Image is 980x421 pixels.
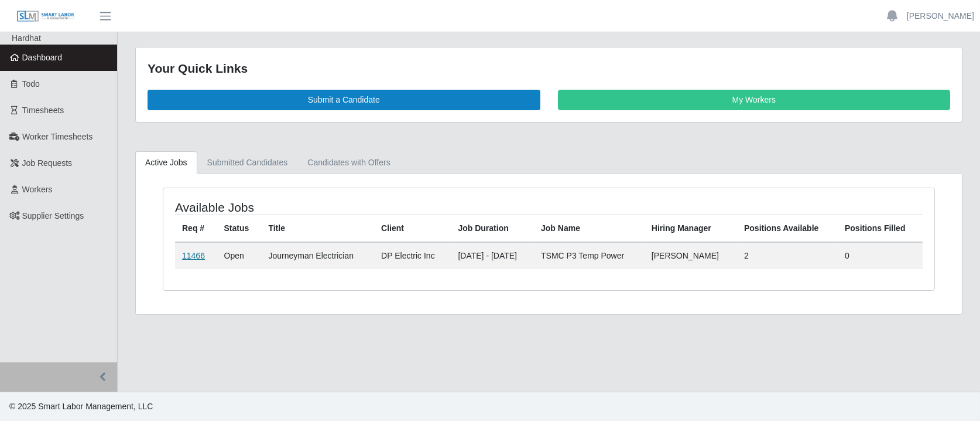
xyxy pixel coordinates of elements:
th: Title [261,215,374,242]
span: Job Requests [22,158,73,168]
img: SLM Logo [16,10,75,23]
a: Submitted Candidates [197,151,298,174]
a: Active Jobs [135,151,197,174]
th: Status [217,215,262,242]
td: 0 [838,242,923,269]
span: Workers [22,185,53,194]
td: Journeyman Electrician [261,242,374,269]
td: Open [217,242,262,269]
a: Candidates with Offers [297,151,400,174]
th: Job Duration [451,215,534,242]
td: [PERSON_NAME] [645,242,737,269]
th: Positions Filled [838,215,923,242]
span: Todo [22,79,40,89]
td: DP Electric Inc [374,242,451,269]
h4: Available Jobs [175,200,477,215]
a: Submit a Candidate [148,90,540,110]
th: Hiring Manager [645,215,737,242]
td: TSMC P3 Temp Power [534,242,645,269]
span: Worker Timesheets [22,132,92,141]
th: Job Name [534,215,645,242]
th: Positions Available [737,215,838,242]
a: 11466 [182,251,205,260]
a: [PERSON_NAME] [907,10,974,22]
span: Hardhat [12,33,41,43]
th: Req # [175,215,217,242]
span: Timesheets [22,106,64,115]
span: Dashboard [22,53,63,62]
div: Your Quick Links [148,59,950,78]
span: Supplier Settings [22,211,84,220]
td: 2 [737,242,838,269]
a: My Workers [558,90,951,110]
span: © 2025 Smart Labor Management, LLC [9,402,153,411]
th: Client [374,215,451,242]
td: [DATE] - [DATE] [451,242,534,269]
